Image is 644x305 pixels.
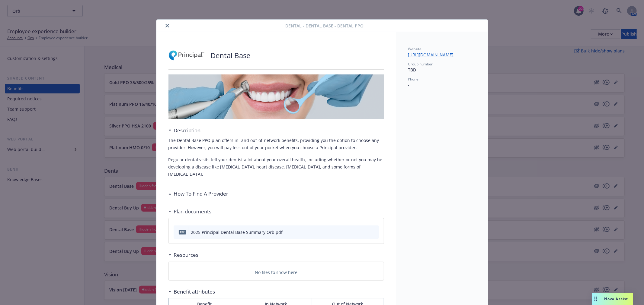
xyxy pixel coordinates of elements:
img: Principal Financial Group Inc [168,46,205,64]
button: close [164,22,171,29]
img: banner [168,74,384,119]
h3: Description [174,127,201,134]
div: Resources [168,251,199,259]
div: Plan documents [168,208,212,215]
button: Nova Assist [592,293,633,305]
div: Description [168,127,201,134]
p: The Dental Base PPO plan offers in- and out-of-network benefits, providing you the option to choo... [168,137,384,151]
span: Nova Assist [604,296,628,301]
span: Group number [408,61,433,67]
h3: Plan documents [174,208,212,215]
div: Benefit attributes [168,288,215,296]
div: Drag to move [592,293,600,305]
span: pdf [179,230,186,234]
span: Phone [408,77,419,82]
span: Dental - Dental Base - Dental PPO [285,23,364,29]
p: No files to show here [255,269,297,275]
p: Regular dental visits tell your dentist a lot about your overall health, including whether or not... [168,156,384,178]
button: preview file [371,229,376,235]
h3: Benefit attributes [174,288,215,296]
p: - [408,82,476,88]
span: Website [408,46,422,52]
h3: Resources [174,251,199,259]
div: How To Find A Provider [168,190,229,198]
button: download file [361,229,366,235]
h3: How To Find A Provider [174,190,229,198]
p: TBD [408,67,476,73]
p: Dental Base [211,50,251,61]
div: 2025 Principal Dental Base Summary Orb.pdf [191,229,283,235]
a: [URL][DOMAIN_NAME] [408,52,459,58]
